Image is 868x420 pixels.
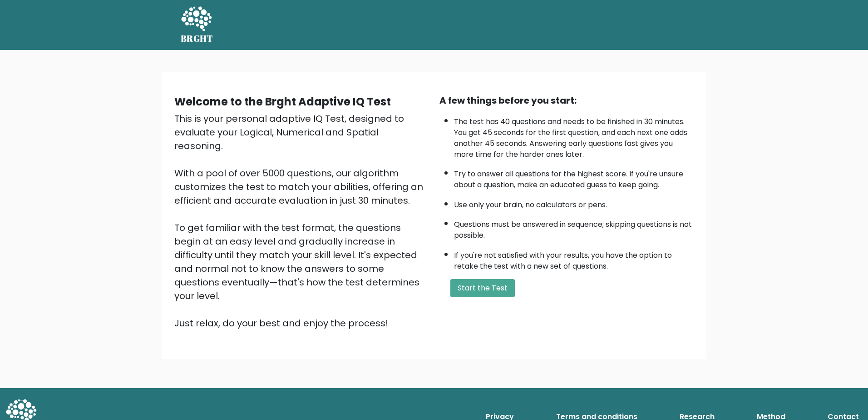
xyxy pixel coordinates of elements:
[454,195,694,210] li: Use only your brain, no calculators or pens.
[454,245,694,272] li: If you're not satisfied with your results, you have the option to retake the test with a new set ...
[181,33,213,44] h5: BRGHT
[181,4,213,46] a: BRGHT
[454,215,694,241] li: Questions must be answered in sequence; skipping questions is not possible.
[174,94,391,109] b: Welcome to the Brght Adaptive IQ Test
[439,94,694,107] div: A few things before you start:
[174,112,429,330] div: This is your personal adaptive IQ Test, designed to evaluate your Logical, Numerical and Spatial ...
[454,112,694,160] li: The test has 40 questions and needs to be finished in 30 minutes. You get 45 seconds for the firs...
[450,279,515,297] button: Start the Test
[454,164,694,190] li: Try to answer all questions for the highest score. If you're unsure about a question, make an edu...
